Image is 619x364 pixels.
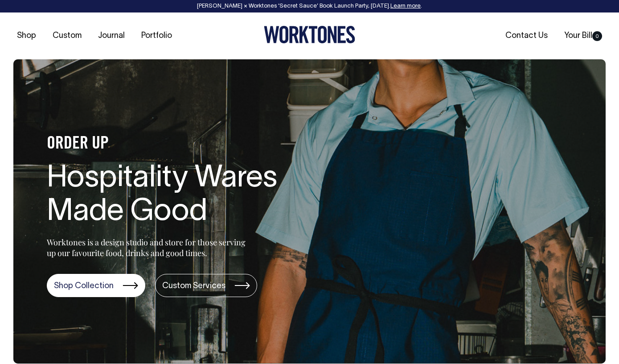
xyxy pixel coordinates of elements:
p: Worktones is a design studio and store for those serving up our favourite food, drinks and good t... [47,237,250,258]
a: Learn more [390,4,421,9]
a: Journal [94,29,128,43]
h4: ORDER UP [47,135,332,153]
a: Your Bill0 [561,29,606,43]
div: [PERSON_NAME] × Worktones ‘Secret Sauce’ Book Launch Party, [DATE]. . [9,3,610,9]
h1: Hospitality Wares Made Good [47,162,332,229]
a: Portfolio [138,29,176,43]
a: Shop Collection [47,274,145,297]
a: Custom [49,29,85,43]
a: Contact Us [502,29,551,43]
span: 0 [592,31,602,41]
a: Custom Services [155,274,257,297]
a: Shop [13,29,40,43]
